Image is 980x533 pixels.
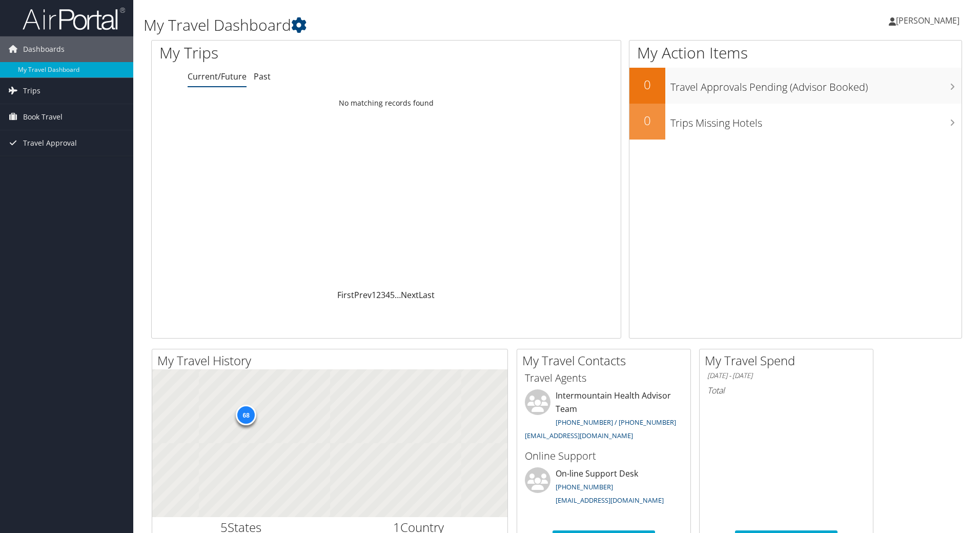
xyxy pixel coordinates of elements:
[419,289,435,301] a: Last
[522,352,690,369] h2: My Travel Contacts
[401,289,419,301] a: Next
[23,104,63,130] span: Book Travel
[896,15,959,26] span: [PERSON_NAME]
[144,14,695,36] h1: My Travel Dashboard
[385,289,390,301] a: 4
[23,7,125,31] img: airportal-logo.png
[23,36,65,62] span: Dashboards
[629,68,962,104] a: 0Travel Approvals Pending (Advisor Booked)
[157,352,507,369] h2: My Travel History
[525,449,683,463] h3: Online Support
[376,289,381,301] a: 2
[337,289,354,301] a: First
[23,130,77,156] span: Travel Approval
[670,75,962,94] h3: Travel Approvals Pending (Advisor Booked)
[23,78,40,104] span: Trips
[707,385,865,396] h6: Total
[520,467,688,509] li: On-line Support Desk
[381,289,385,301] a: 3
[629,104,962,140] a: 0Trips Missing Hotels
[629,112,665,129] h2: 0
[159,42,418,64] h1: My Trips
[556,496,664,505] a: [EMAIL_ADDRESS][DOMAIN_NAME]
[254,71,271,82] a: Past
[629,76,665,93] h2: 0
[188,71,247,82] a: Current/Future
[390,289,395,301] a: 5
[525,431,633,440] a: [EMAIL_ADDRESS][DOMAIN_NAME]
[354,289,372,301] a: Prev
[556,482,613,491] a: [PHONE_NUMBER]
[889,5,970,36] a: [PERSON_NAME]
[556,418,676,427] a: [PHONE_NUMBER] / [PHONE_NUMBER]
[705,352,873,369] h2: My Travel Spend
[152,94,621,112] td: No matching records found
[520,389,688,444] li: Intermountain Health Advisor Team
[670,111,962,130] h3: Trips Missing Hotels
[629,42,962,64] h1: My Action Items
[236,405,256,425] div: 68
[525,371,683,385] h3: Travel Agents
[707,371,865,381] h6: [DATE] - [DATE]
[372,289,376,301] a: 1
[395,289,401,301] span: …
